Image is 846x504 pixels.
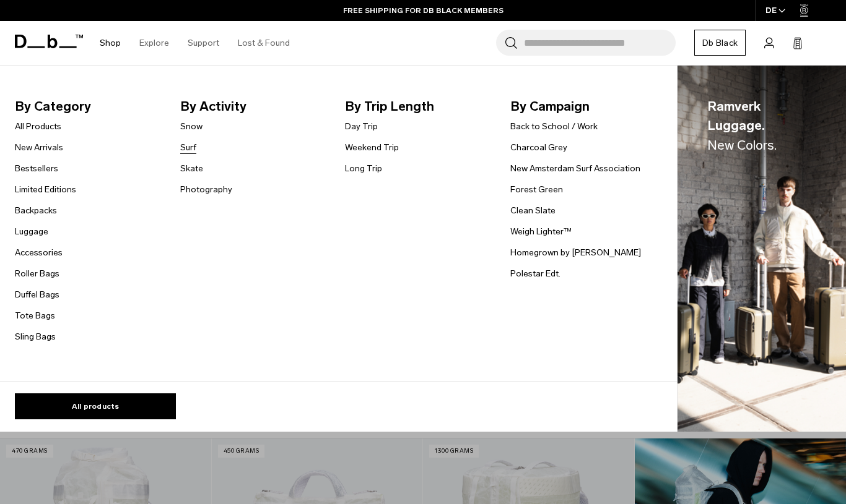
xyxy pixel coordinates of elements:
a: Bestsellers [15,162,58,175]
a: Polestar Edt. [510,267,560,280]
a: Photography [180,183,232,196]
a: Homegrown by [PERSON_NAME] [510,246,641,259]
a: Surf [180,141,196,154]
span: By Category [15,96,160,116]
a: Limited Editions [15,183,76,196]
span: By Campaign [510,96,656,116]
a: Sling Bags [15,330,56,343]
a: Support [188,21,219,65]
a: Accessories [15,246,63,259]
a: Luggage [15,225,48,238]
a: Day Trip [345,120,378,133]
span: By Activity [180,96,326,116]
a: Backpacks [15,204,57,217]
a: Long Trip [345,162,382,175]
a: All Products [15,120,61,133]
a: Db Black [694,30,746,56]
a: Explore [139,21,169,65]
a: Weigh Lighter™ [510,225,572,238]
a: Skate [180,162,203,175]
a: New Amsterdam Surf Association [510,162,640,175]
a: Roller Bags [15,267,59,280]
a: All products [15,393,176,419]
span: By Trip Length [345,96,491,116]
a: Charcoal Grey [510,141,567,154]
a: Lost & Found [238,21,290,65]
nav: Main Navigation [90,21,299,65]
a: Tote Bags [15,309,55,322]
a: Ramverk Luggage.New Colors. Db [678,66,846,432]
a: Snow [180,120,203,133]
a: New Arrivals [15,141,63,154]
a: Back to School / Work [510,120,598,133]
a: FREE SHIPPING FOR DB BLACK MEMBERS [343,5,504,16]
a: Weekend Trip [345,141,399,154]
a: Shop [100,21,121,65]
span: Ramverk Luggage. [707,96,816,155]
img: Db [678,66,846,432]
a: Duffel Bags [15,288,59,301]
a: Forest Green [510,183,563,196]
span: New Colors. [707,137,777,153]
a: Clean Slate [510,204,556,217]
